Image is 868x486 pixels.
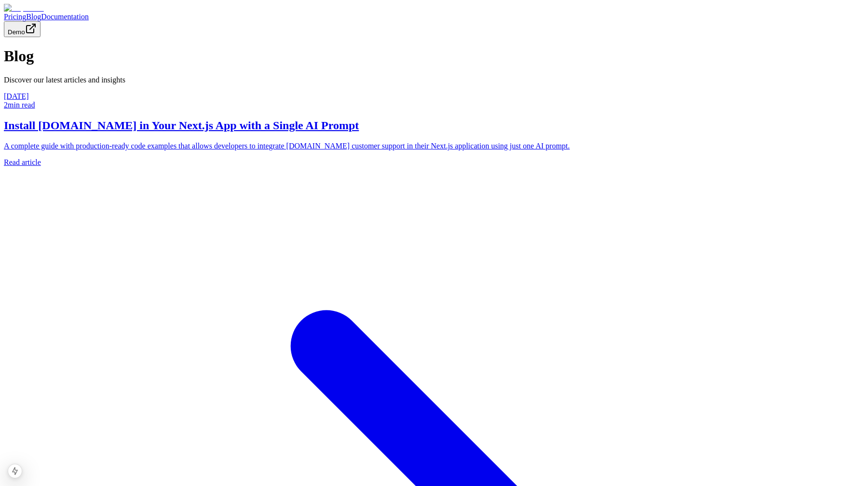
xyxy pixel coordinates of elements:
[4,76,864,84] p: Discover our latest articles and insights
[4,101,864,109] div: 2 min read
[4,13,26,21] a: Pricing
[4,119,864,132] h2: Install [DOMAIN_NAME] in Your Next.js App with a Single AI Prompt
[4,4,864,13] a: Dopamine
[4,27,41,36] a: Demo
[4,142,864,150] p: A complete guide with production-ready code examples that allows developers to integrate [DOMAIN_...
[4,92,864,101] div: [DATE]
[4,21,41,37] button: Demo
[41,13,89,21] a: Documentation
[4,47,864,65] h1: Blog
[4,4,44,13] img: Dopamine
[26,13,41,21] a: Blog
